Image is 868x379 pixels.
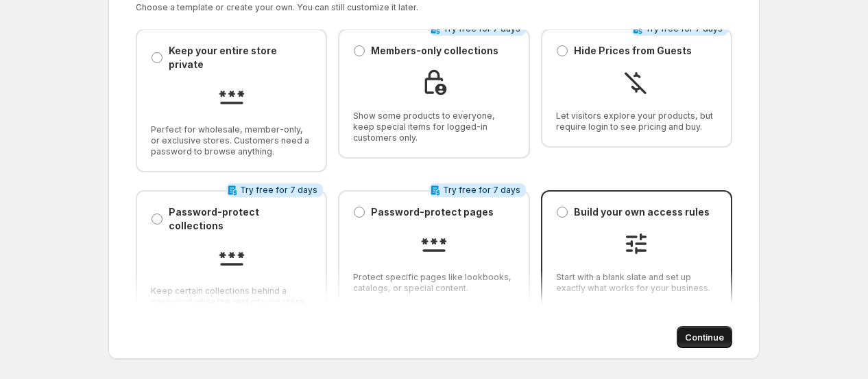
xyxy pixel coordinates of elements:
span: Show some products to everyone, keep special items for logged-in customers only. [353,111,514,143]
span: Protect specific pages like lookbooks, catalogs, or special content. [353,272,514,294]
p: Password-protect pages [371,205,494,219]
p: Choose a template or create your own. You can still customize it later. [136,2,570,13]
button: Continue [677,326,732,348]
img: Hide Prices from Guests [623,69,650,96]
img: Members-only collections [420,69,448,96]
img: Password-protect collections [218,244,245,271]
p: Members-only collections [371,44,498,58]
span: Try free for 7 days [443,185,520,196]
span: Perfect for wholesale, member-only, or exclusive stores. Customers need a password to browse anyt... [151,124,312,157]
img: Password-protect pages [420,230,448,257]
span: Continue [685,330,724,344]
span: Let visitors explore your products, but require login to see pricing and buy. [556,111,717,133]
span: Keep certain collections behind a password while the rest of your store is open. [151,286,312,319]
p: Hide Prices from Guests [574,44,692,58]
span: Try free for 7 days [240,185,317,196]
p: Build your own access rules [574,205,710,219]
img: Build your own access rules [623,230,650,257]
img: Keep your entire store private [218,82,245,110]
p: Password-protect collections [169,205,312,233]
p: Keep your entire store private [169,44,312,71]
span: Start with a blank slate and set up exactly what works for your business. [556,272,717,294]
